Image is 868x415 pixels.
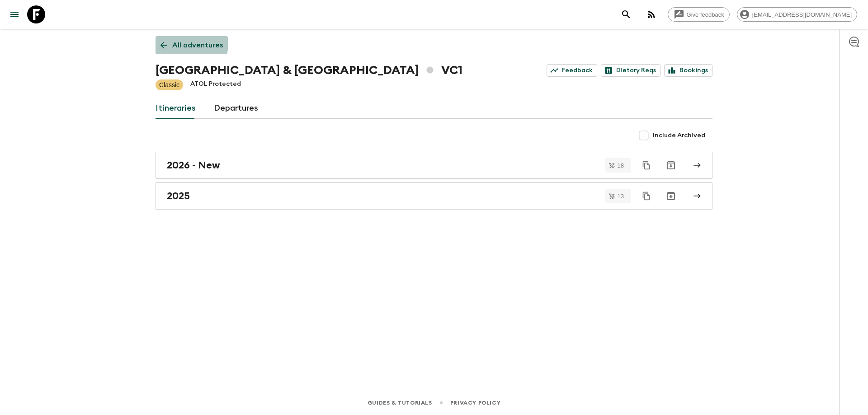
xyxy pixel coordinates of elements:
[668,7,730,22] a: Give feedback
[547,64,597,77] a: Feedback
[172,40,223,51] p: All adventures
[612,163,629,168] span: 18
[156,36,228,54] a: All adventures
[156,98,196,119] a: Itineraries
[747,11,857,18] span: [EMAIL_ADDRESS][DOMAIN_NAME]
[5,5,24,23] button: menu
[682,11,729,18] span: Give feedback
[368,398,432,408] a: Guides & Tutorials
[156,61,462,79] h1: [GEOGRAPHIC_DATA] & [GEOGRAPHIC_DATA] VC1
[214,98,258,119] a: Departures
[653,131,705,140] span: Include Archived
[662,187,680,205] button: Archive
[190,79,241,90] p: ATOL Protected
[617,5,635,23] button: search adventures
[450,398,500,408] a: Privacy Policy
[167,159,220,171] h2: 2026 - New
[664,64,712,77] a: Bookings
[159,80,179,89] p: Classic
[662,156,680,174] button: Archive
[638,157,655,173] button: Duplicate
[612,193,629,199] span: 13
[737,7,857,22] div: [EMAIL_ADDRESS][DOMAIN_NAME]
[601,64,660,77] a: Dietary Reqs
[156,152,712,179] a: 2026 - New
[156,182,712,210] a: 2025
[167,190,190,202] h2: 2025
[638,188,655,204] button: Duplicate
